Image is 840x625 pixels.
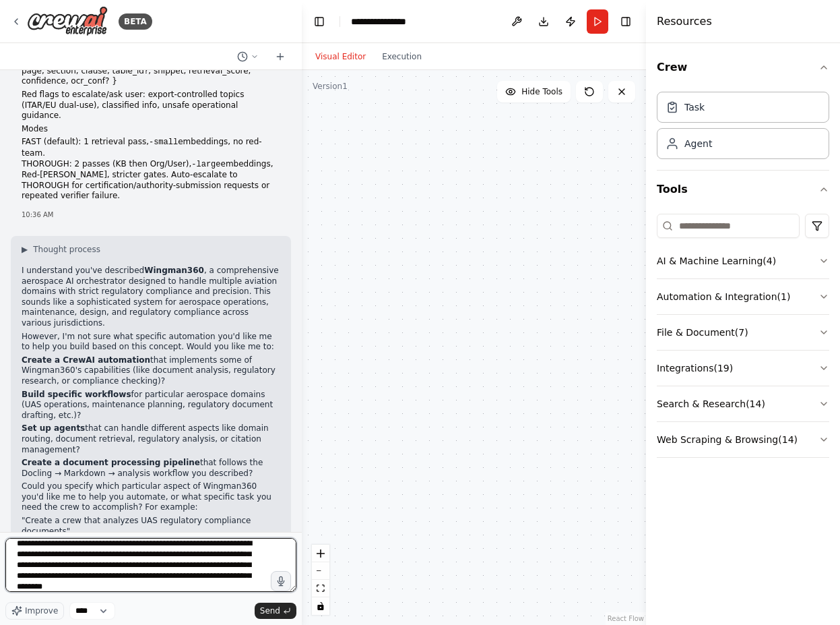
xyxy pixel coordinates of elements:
button: Integrations(19) [657,351,829,386]
span: ▶ [22,244,28,255]
p: that implements some of Wingman360's capabilities (like document analysis, regulatory research, o... [22,355,280,387]
strong: Wingman360 [144,266,204,275]
strong: Create a CrewAI automation [22,355,150,365]
button: fit view [312,580,329,597]
p: However, I'm not sure what specific automation you'd like me to help you build based on this conc... [22,332,280,353]
div: Crew [657,86,829,170]
div: Version 1 [313,81,348,92]
div: Tools [657,208,829,469]
span: Hide Tools [521,86,562,97]
li: FAST (default): 1 retrieval pass, embeddings, no red-team. [22,137,280,158]
button: ▶Thought process [22,244,100,255]
p: Red flags to escalate/ask user: export-controlled topics (ITAR/EU dual-use), classified info, uns... [22,90,280,121]
button: Send [255,603,296,619]
button: Execution [374,49,430,65]
li: THOROUGH: 2 passes (KB then Org/User), embeddings, Red-[PERSON_NAME], stricter gates. Auto-escala... [22,159,280,202]
nav: breadcrumb [351,15,420,28]
strong: Create a document processing pipeline [22,458,200,467]
code: -large [191,160,220,169]
div: BETA [119,13,152,30]
button: zoom in [312,545,329,562]
div: React Flow controls [312,545,329,615]
button: Improve [5,602,64,620]
span: Send [260,605,280,616]
img: Logo [27,6,108,36]
a: React Flow attribution [608,615,644,622]
span: Thought process [33,244,100,255]
button: Hide Tools [497,81,571,102]
button: Switch to previous chat [232,49,264,65]
div: Agent [684,137,712,150]
div: Task [684,100,705,114]
p: that follows the Docling → Markdown → analysis workflow you described? [22,458,280,479]
button: Crew [657,49,829,86]
p: Modes [22,124,280,135]
strong: Set up agents [22,423,85,433]
li: "Create a crew that analyzes UAS regulatory compliance documents" [22,516,280,537]
button: Click to speak your automation idea [271,571,291,591]
button: Hide right sidebar [616,12,635,31]
button: toggle interactivity [312,597,329,615]
code: -small [149,138,178,147]
button: AI & Machine Learning(4) [657,243,829,278]
button: zoom out [312,562,329,580]
button: File & Document(7) [657,315,829,350]
p: for particular aerospace domains (UAS operations, maintenance planning, regulatory document draft... [22,390,280,421]
h4: Resources [657,13,712,30]
span: Improve [25,605,58,616]
p: that can handle different aspects like domain routing, document retrieval, regulatory analysis, o... [22,423,280,455]
p: I understand you've described , a comprehensive aerospace AI orchestrator designed to handle mult... [22,266,280,329]
button: Visual Editor [307,49,374,65]
button: Automation & Integration(1) [657,279,829,314]
strong: Build specific workflows [22,390,131,399]
div: 10:36 AM [22,210,280,220]
p: Could you specify which particular aspect of Wingman360 you'd like me to help you automate, or wh... [22,481,280,513]
button: Web Scraping & Browsing(14) [657,422,829,457]
button: Start a new chat [269,49,291,65]
button: Search & Research(14) [657,386,829,421]
button: Tools [657,171,829,208]
button: Hide left sidebar [310,12,329,31]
